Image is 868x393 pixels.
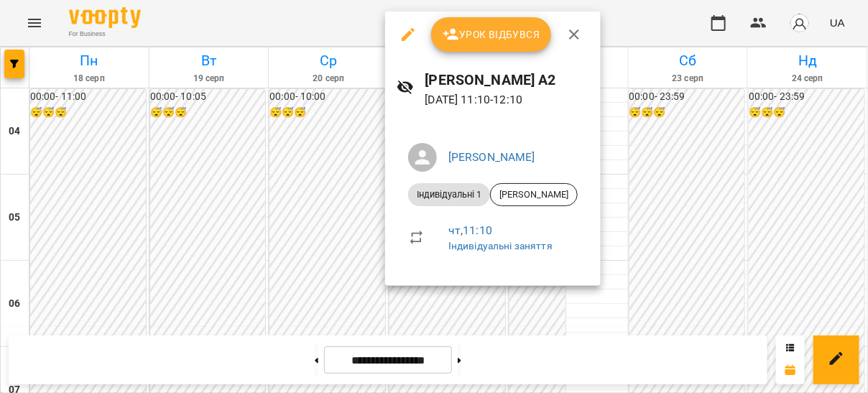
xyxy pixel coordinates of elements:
a: чт , 11:10 [448,223,492,237]
span: [PERSON_NAME] [491,188,577,201]
a: [PERSON_NAME] [448,150,535,164]
span: Індивідуальні 1 [408,188,490,201]
div: [PERSON_NAME] [490,183,578,206]
h6: [PERSON_NAME] А2 [425,69,589,91]
span: Урок відбувся [443,26,540,43]
p: [DATE] 11:10 - 12:10 [425,91,589,108]
button: Урок відбувся [431,17,552,52]
a: Індивідуальні заняття [448,240,553,251]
